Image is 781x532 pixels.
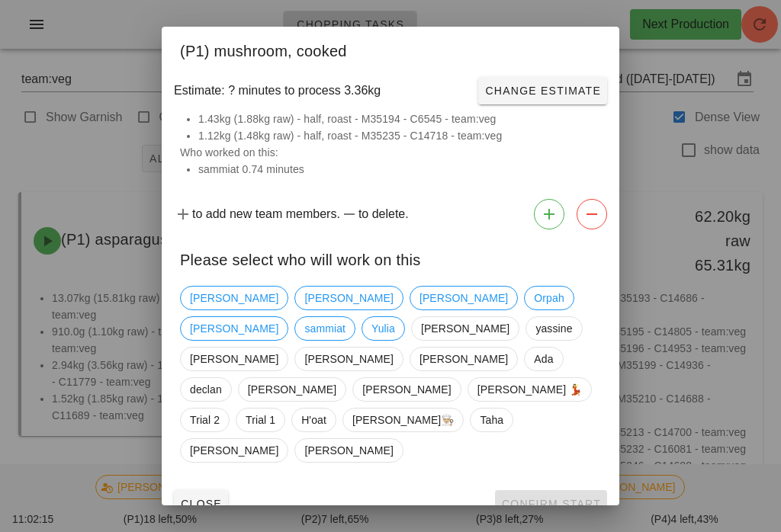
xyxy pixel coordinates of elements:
[174,82,381,100] span: Estimate: ? minutes to process 3.36kg
[162,111,619,193] div: Who worked on this:
[304,348,393,370] span: [PERSON_NAME]
[304,287,393,309] span: [PERSON_NAME]
[419,348,508,370] span: [PERSON_NAME]
[190,409,220,431] span: Trial 2
[477,378,583,401] span: [PERSON_NAME] 💃
[478,77,607,104] button: Change Estimate
[180,498,222,510] span: Close
[190,439,278,462] span: [PERSON_NAME]
[162,193,619,236] div: to add new team members. to delete.
[198,161,601,178] li: sammiat 0.74 minutes
[304,439,393,462] span: [PERSON_NAME]
[190,378,222,401] span: declan
[174,490,228,518] button: Close
[480,409,503,431] span: Taha
[190,348,278,370] span: [PERSON_NAME]
[419,287,508,309] span: [PERSON_NAME]
[190,287,278,309] span: [PERSON_NAME]
[190,317,278,340] span: [PERSON_NAME]
[246,409,275,431] span: Trial 1
[534,287,564,309] span: Orpah
[421,317,509,340] span: [PERSON_NAME]
[162,236,619,280] div: Please select who will work on this
[371,317,395,340] span: Yulia
[534,348,553,370] span: Ada
[198,127,601,144] li: 1.12kg (1.48kg raw) - half, roast - M35235 - C14718 - team:veg
[198,111,601,127] li: 1.43kg (1.88kg raw) - half, roast - M35194 - C6545 - team:veg
[352,409,455,431] span: [PERSON_NAME]👨🏼‍🍳
[162,27,619,71] div: (P1) mushroom, cooked
[248,378,336,401] span: [PERSON_NAME]
[535,317,572,340] span: yassine
[301,409,326,431] span: H'oat
[304,317,346,340] span: sammiat
[484,85,601,97] span: Change Estimate
[362,378,451,401] span: [PERSON_NAME]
